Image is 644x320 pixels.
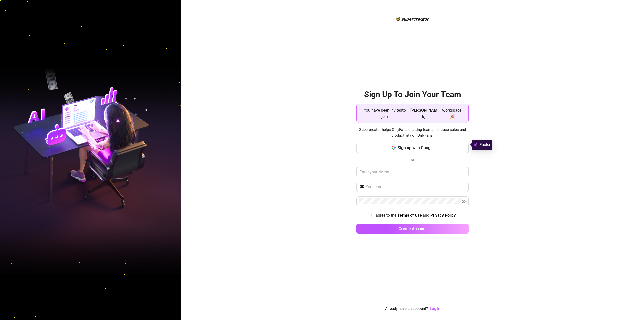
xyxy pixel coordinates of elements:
[398,145,434,150] span: Sign up with Google
[366,184,466,190] input: Your email
[399,226,427,231] span: Create Account
[356,127,469,139] span: Supercreator helps OnlyFans chatting teams increase sales and productivity on OnlyFans.
[361,107,408,120] span: You have been invited to join
[430,213,456,218] strong: Privacy Policy
[430,306,440,312] a: Log In
[397,213,422,218] a: Terms of Use
[430,213,456,218] a: Privacy Policy
[356,224,469,234] button: Create Account
[397,213,422,218] strong: Terms of Use
[410,108,437,119] strong: [PERSON_NAME]
[430,306,440,311] a: Log In
[356,89,469,100] h2: Sign Up To Join Your Team
[356,167,469,177] input: Enter your Name
[474,142,478,148] img: svg%3e
[411,158,414,162] span: or
[462,199,466,203] span: eye-invisible
[396,17,429,21] img: logo-BBDzfeDw.svg
[374,213,397,218] span: I agree to the
[356,143,469,153] button: Sign up with Google
[480,142,490,148] span: Faster
[423,213,430,218] span: and
[385,306,428,312] span: Already have an account?
[439,107,464,120] span: workspace 🎉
